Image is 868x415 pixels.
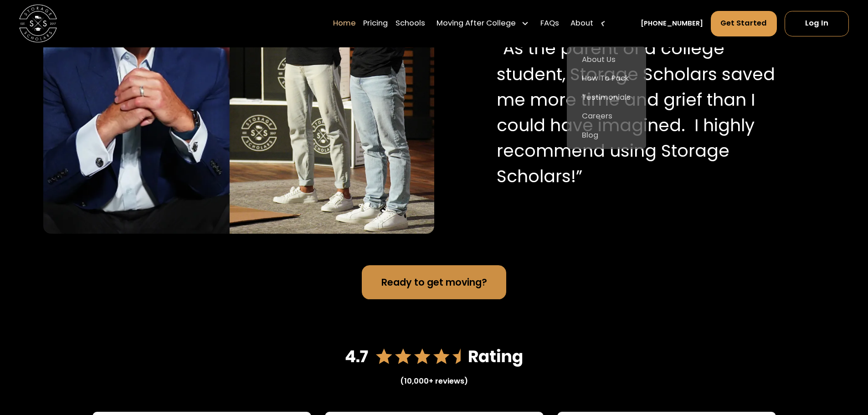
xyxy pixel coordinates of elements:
[395,10,425,37] a: Schools
[570,51,642,70] a: About Us
[362,265,506,299] a: Ready to get moving?
[711,11,777,36] a: Get Started
[400,376,468,387] div: (10,000+ reviews)
[437,18,516,30] div: Moving After College
[570,107,642,126] a: Careers
[381,275,487,289] div: Ready to get moving?
[433,10,533,37] div: Moving After College
[570,69,642,88] a: How To Pack
[363,10,388,37] a: Pricing
[19,5,57,42] img: Storage Scholars main logo
[641,19,703,29] a: [PHONE_NUMBER]
[570,126,642,145] a: Blog
[333,10,356,37] a: Home
[570,88,642,108] a: Testimonials
[785,11,849,36] a: Log In
[345,344,524,369] img: 4.7 star rating on Google reviews.
[570,18,593,30] div: About
[540,10,559,37] a: FAQs
[567,10,611,37] div: About
[567,46,646,149] nav: About
[497,36,777,189] p: “As the parent of a college student, Storage Scholars saved me more time and grief than I could h...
